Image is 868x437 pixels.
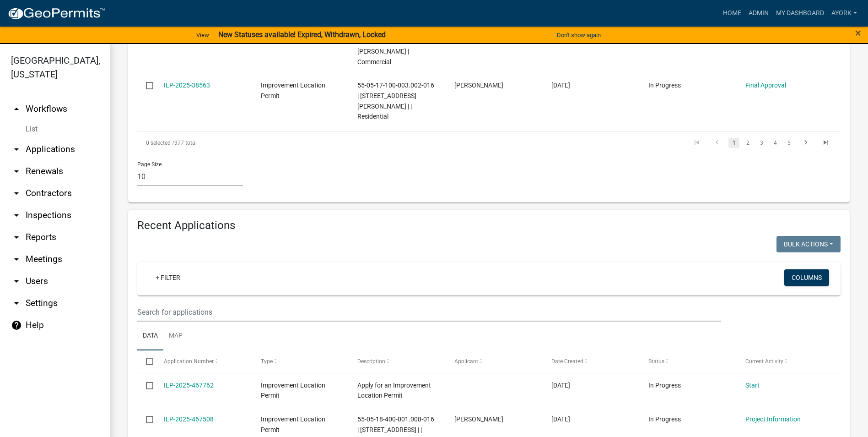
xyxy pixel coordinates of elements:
datatable-header-cell: Date Created [543,350,640,372]
li: page 1 [727,135,741,151]
h4: Recent Applications [137,219,841,232]
span: 08/22/2025 [551,382,570,389]
a: 3 [756,138,767,148]
datatable-header-cell: Application Number [155,350,252,372]
datatable-header-cell: Current Activity [737,350,834,372]
span: Eric Bryant [454,82,503,89]
i: arrow_drop_down [11,254,22,265]
span: 55-05-18-400-001.008-016 | 9301 N OAK CREEK DR | | [357,415,434,433]
datatable-header-cell: Status [640,350,737,372]
a: + Filter [148,269,188,286]
i: arrow_drop_down [11,188,22,199]
span: Apply for an Improvement Location Permit [357,382,431,399]
li: page 2 [741,135,755,151]
span: Applicant [454,358,478,365]
span: Application Number [164,358,214,365]
span: Description [357,358,385,365]
i: arrow_drop_down [11,210,22,221]
a: ayork [828,5,861,22]
a: go to previous page [708,138,726,148]
span: Status [648,358,664,365]
a: Project Information [745,415,801,423]
a: 1 [728,138,739,148]
a: Map [163,322,188,351]
i: arrow_drop_down [11,298,22,309]
button: Close [855,27,861,38]
datatable-header-cell: Select [137,350,155,372]
a: 5 [783,138,794,148]
span: Improvement Location Permit [261,82,325,99]
span: 08/07/2025 [551,82,570,89]
span: Type [261,358,273,365]
a: ILP-2025-38563 [164,82,210,89]
input: Search for applications [137,303,721,322]
li: page 5 [782,135,796,151]
button: Columns [784,269,829,286]
a: ILP-2025-467762 [164,382,214,389]
a: Admin [745,5,772,22]
i: arrow_drop_down [11,144,22,155]
span: Improvement Location Permit [261,415,325,433]
a: Data [137,322,163,351]
span: Date Created [551,358,583,365]
a: go to last page [817,138,835,148]
div: 377 total [137,131,415,154]
i: arrow_drop_down [11,276,22,287]
datatable-header-cell: Applicant [446,350,543,372]
a: go to first page [688,138,706,148]
button: Don't show again [553,27,604,43]
li: page 3 [755,135,768,151]
i: arrow_drop_up [11,104,22,115]
datatable-header-cell: Type [252,350,349,372]
span: Current Activity [745,358,783,365]
span: × [855,27,861,39]
span: In Progress [648,82,681,89]
i: arrow_drop_down [11,232,22,243]
span: Terry Smith [454,415,503,423]
datatable-header-cell: Description [349,350,446,372]
span: 0 selected / [146,140,174,146]
li: page 4 [768,135,782,151]
button: Bulk Actions [776,236,841,252]
strong: New Statuses available! Expired, Withdrawn, Locked [218,30,386,39]
span: In Progress [648,415,681,423]
a: View [193,27,213,43]
a: go to next page [797,138,814,148]
a: 2 [742,138,753,148]
i: arrow_drop_down [11,166,22,177]
a: Start [745,382,760,389]
a: 4 [770,138,781,148]
i: help [11,320,22,331]
span: 55-05-17-100-003.002-016 | 1285 W JUDSON LN | | Residential [357,82,434,120]
a: Home [719,5,745,22]
a: My Dashboard [772,5,828,22]
a: Final Approval [745,82,786,89]
span: In Progress [648,382,681,389]
span: Improvement Location Permit [261,382,325,399]
span: 08/21/2025 [551,415,570,423]
a: ILP-2025-467508 [164,415,214,423]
